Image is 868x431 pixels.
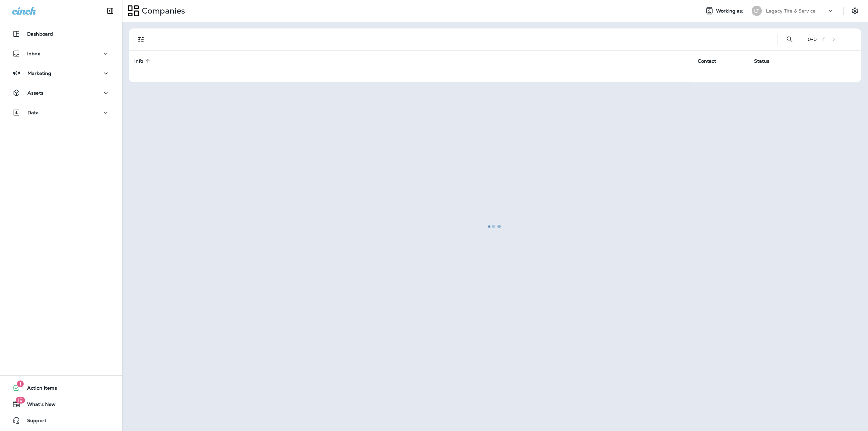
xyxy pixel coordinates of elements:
[752,6,762,16] div: LT
[7,47,115,60] button: Inbox
[7,66,115,80] button: Marketing
[17,380,24,387] span: 1
[20,401,56,410] span: What's New
[139,6,185,16] p: Companies
[20,418,46,426] span: Support
[766,8,815,14] p: Legacy Tire & Service
[16,397,25,404] span: 19
[101,4,120,18] button: Collapse Sidebar
[27,51,40,56] p: Inbox
[7,414,115,427] button: Support
[716,8,745,14] span: Working as:
[7,86,115,100] button: Assets
[27,71,51,76] p: Marketing
[27,110,39,115] p: Data
[7,27,115,41] button: Dashboard
[20,385,57,393] span: Action Items
[27,31,53,37] p: Dashboard
[7,381,115,395] button: 1Action Items
[7,106,115,119] button: Data
[7,397,115,411] button: 19What's New
[849,5,861,17] button: Settings
[27,90,43,96] p: Assets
